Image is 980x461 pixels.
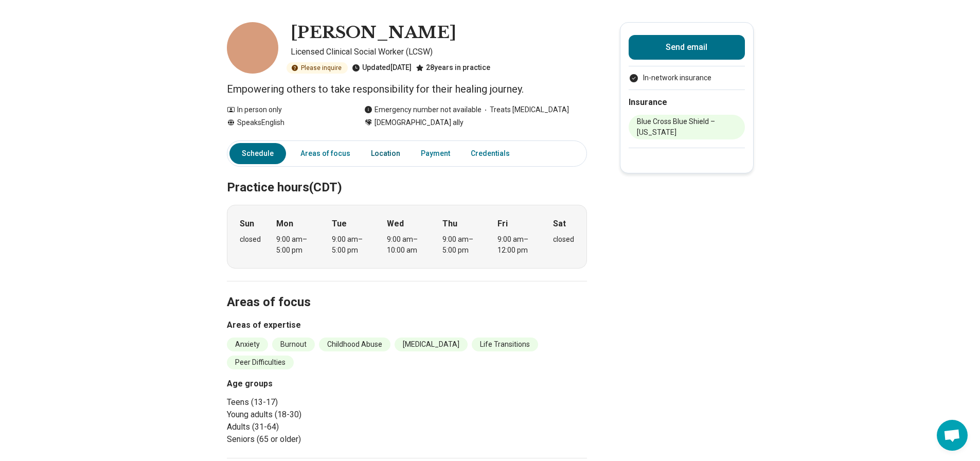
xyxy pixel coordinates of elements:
h2: Insurance [629,96,745,109]
span: [DEMOGRAPHIC_DATA] ally [375,117,464,128]
div: Speaks English [227,117,344,128]
li: In-network insurance [629,73,745,83]
li: Burnout [272,338,315,351]
div: When does the program meet? [227,205,587,269]
div: 9:00 am – 5:00 pm [442,234,482,256]
li: Peer Difficulties [227,356,294,369]
strong: Sat [553,218,566,230]
ul: Payment options [629,73,745,83]
div: In person only [227,104,344,115]
strong: Fri [497,218,508,230]
a: Schedule [229,143,286,164]
div: 9:00 am – 12:00 pm [497,234,537,256]
li: Teens (13-17) [227,396,403,409]
div: 9:00 am – 5:00 pm [276,234,316,256]
div: Emergency number not available [364,104,482,115]
span: Treats [MEDICAL_DATA] [482,104,569,115]
div: 9:00 am – 5:00 pm [332,234,371,256]
strong: Sun [240,218,254,230]
li: Childhood Abuse [319,338,390,351]
h1: [PERSON_NAME] [291,22,456,44]
div: Updated [DATE] [352,62,412,74]
strong: Tue [332,218,347,230]
li: Adults (31-64) [227,421,403,433]
div: closed [240,234,261,245]
a: Areas of focus [294,143,357,164]
h3: Areas of expertise [227,319,587,331]
div: Please inquire [287,62,348,74]
a: Credentials [465,143,522,164]
li: Young adults (18-30) [227,409,403,421]
strong: Mon [276,218,293,230]
li: Anxiety [227,338,268,351]
h2: Areas of focus [227,269,587,311]
button: Send email [629,35,745,60]
a: Location [365,143,406,164]
a: Payment [415,143,456,164]
strong: Thu [442,218,457,230]
p: Licensed Clinical Social Worker (LCSW) [291,46,587,58]
div: Open chat [937,420,968,451]
li: [MEDICAL_DATA] [395,338,468,351]
div: 9:00 am – 10:00 am [387,234,426,256]
div: 28 years in practice [416,62,490,74]
h3: Age groups [227,378,403,390]
li: Blue Cross Blue Shield – [US_STATE] [629,115,745,139]
strong: Wed [387,218,404,230]
h2: Practice hours (CDT) [227,154,587,197]
div: closed [553,234,574,245]
img: Tina Bugg, Licensed Clinical Social Worker (LCSW) [227,22,278,74]
li: Life Transitions [472,338,538,351]
p: Empowering others to take responsibility for their healing journey. [227,82,587,96]
li: Seniors (65 or older) [227,433,403,446]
